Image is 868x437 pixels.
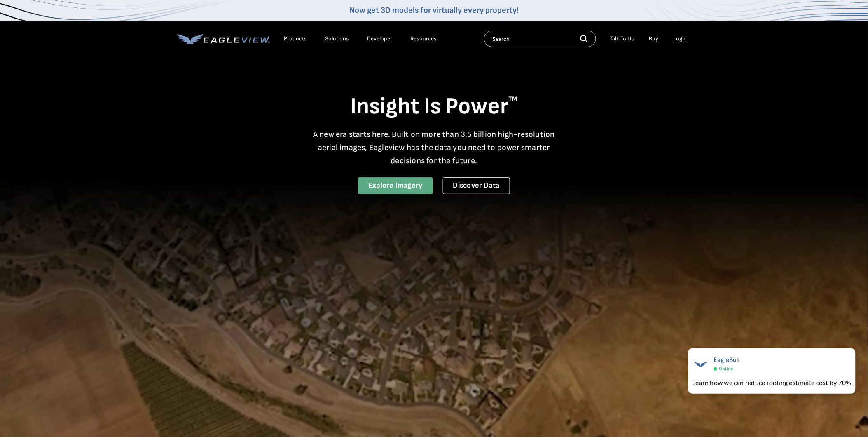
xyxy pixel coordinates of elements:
div: Talk To Us [610,35,634,42]
div: Learn how we can reduce roofing estimate cost by 70% [693,378,852,388]
div: Login [674,35,687,42]
a: Buy [649,35,659,42]
a: Developer [367,35,393,42]
p: A new era starts here. Built on more than 3.5 billion high-resolution aerial images, Eagleview ha... [308,128,560,167]
sup: TM [509,95,518,103]
div: Solutions [325,35,349,42]
div: Resources [411,35,437,42]
a: Now get 3D models for virtually every property! [349,5,519,15]
input: Search [484,31,596,47]
div: Products [284,35,307,42]
span: Online [719,366,734,372]
span: EagleBot [714,356,740,364]
h1: Insight Is Power [177,92,691,121]
a: Explore Imagery [358,177,433,194]
a: Discover Data [443,177,510,194]
img: EagleBot [693,356,709,373]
